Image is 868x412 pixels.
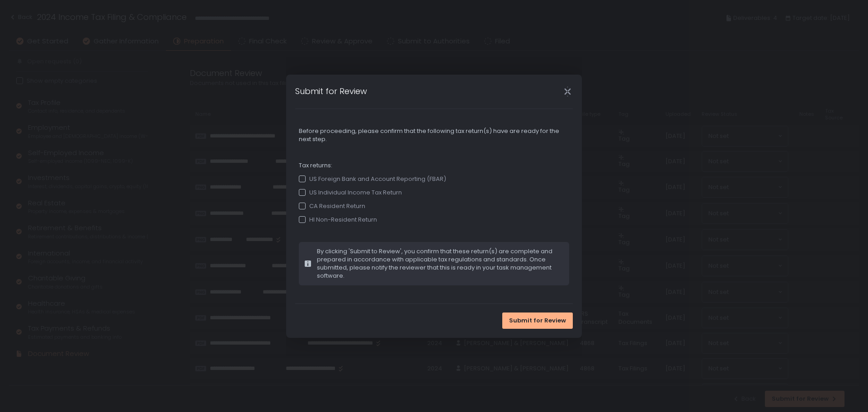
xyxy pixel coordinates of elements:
[295,85,367,97] h1: Submit for Review
[502,313,573,329] button: Submit for Review
[509,317,566,325] span: Submit for Review
[553,86,582,97] div: Close
[299,127,569,143] span: Before proceeding, please confirm that the following tax return(s) have are ready for the next step.
[299,161,569,170] span: Tax returns:
[317,247,564,280] span: By clicking 'Submit to Review', you confirm that these return(s) are complete and prepared in acc...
